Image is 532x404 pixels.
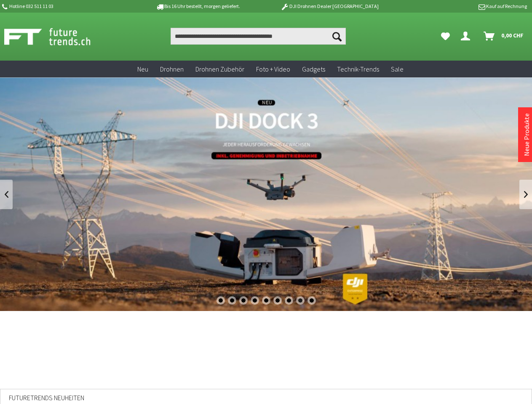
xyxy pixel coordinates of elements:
[1,1,132,11] p: Hotline 032 511 11 03
[337,65,379,73] span: Technik-Trends
[217,296,225,305] div: 1
[264,1,395,11] p: DJI Drohnen Dealer [GEOGRAPHIC_DATA]
[391,65,404,73] span: Sale
[132,1,264,11] p: Bis 16 Uhr bestellt, morgen geliefert.
[501,29,524,42] span: 0,00 CHF
[437,28,454,45] a: Meine Favoriten
[256,65,290,73] span: Foto + Video
[296,61,331,78] a: Gadgets
[154,61,190,78] a: Drohnen
[273,296,282,305] div: 6
[296,296,305,305] div: 8
[190,61,250,78] a: Drohnen Zubehör
[262,296,270,305] div: 5
[160,65,184,73] span: Drohnen
[171,28,346,45] input: Produkt, Marke, Kategorie, EAN, Artikelnummer…
[385,61,409,78] a: Sale
[4,26,109,47] img: Shop Futuretrends - zur Startseite wechseln
[285,296,293,305] div: 7
[480,28,528,45] a: Warenkorb
[239,296,248,305] div: 3
[195,65,244,73] span: Drohnen Zubehör
[522,113,531,156] a: Neue Produkte
[250,61,296,78] a: Foto + Video
[307,296,316,305] div: 9
[137,65,148,73] span: Neu
[251,296,259,305] div: 4
[131,61,154,78] a: Neu
[331,61,385,78] a: Technik-Trends
[328,28,346,45] button: Suchen
[396,1,527,11] p: Kauf auf Rechnung
[302,65,325,73] span: Gadgets
[228,296,236,305] div: 2
[457,28,477,45] a: Dein Konto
